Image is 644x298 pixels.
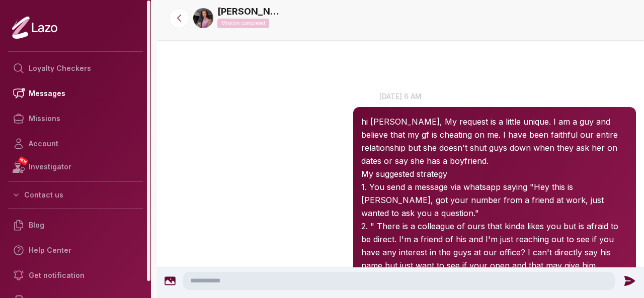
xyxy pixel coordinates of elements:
a: Loyalty Checkers [8,56,143,81]
a: NEWInvestigator [8,156,143,177]
a: Missions [8,106,143,131]
a: Help Center [8,238,143,263]
p: [DATE] 6 am [157,91,644,102]
p: 1. You send a message via whatsapp saying "Hey this is [PERSON_NAME], got your number from a frie... [361,180,628,220]
a: Blog [8,213,143,238]
a: Account [8,131,143,156]
span: NEW [18,156,29,166]
p: Mission completed [217,19,269,28]
a: Messages [8,81,143,106]
a: [PERSON_NAME] [217,5,283,19]
a: Get notification [8,263,143,288]
p: 2. " There is a colleague of ours that kinda likes you but is afraid to be direct. I'm a friend o... [361,220,628,285]
img: 4b0546d6-1fdc-485f-8419-658a292abdc7 [193,8,213,28]
p: hi [PERSON_NAME], My request is a little unique. I am a guy and believe that my gf is cheating on... [361,115,628,167]
button: Contact us [8,186,143,204]
p: My suggested strategy [361,167,628,180]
